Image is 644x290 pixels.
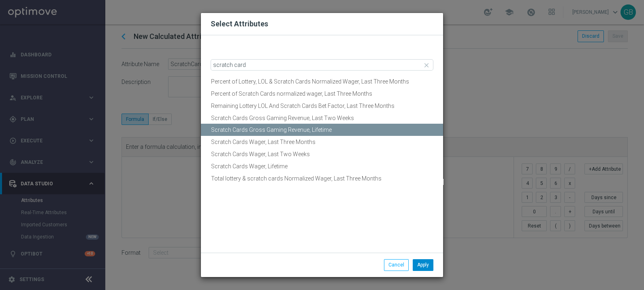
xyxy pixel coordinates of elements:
[211,19,268,29] h2: Select Attributes
[201,100,443,112] button: Remaining Lottery LOL And Scratch Cards Bet Factor, Last Three Months
[201,172,443,185] button: Total lottery & scratch cards Normalized Wager, Last Three Months
[201,124,443,136] button: Scratch Cards Gross Gaming Revenue, Lifetime
[201,160,443,173] button: Scratch Cards Wager, Lifetime
[201,136,443,148] button: Scratch Cards Wager, Last Three Months
[384,259,409,271] button: Cancel
[423,62,430,69] i: close
[201,148,443,161] button: Scratch Cards Wager, Last Two Weeks
[413,259,433,271] button: Apply
[201,88,443,100] button: Percent of Scratch Cards normalized wager, Last Three Months
[201,75,443,88] button: Percent of Lottery, LOL & Scratch Cards Normalized Wager, Last Three Months
[211,59,433,71] input: Quick find attribute
[201,112,443,125] button: Scratch Cards Gross Gaming Revenue, Last Two Weeks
